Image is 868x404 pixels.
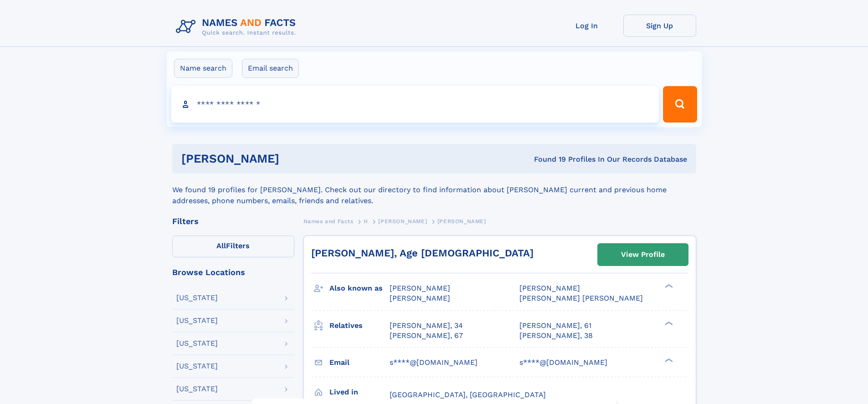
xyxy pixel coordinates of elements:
div: [US_STATE] [176,294,218,302]
a: View Profile [598,244,688,266]
a: [PERSON_NAME], 61 [519,321,591,331]
a: Names and Facts [303,215,354,227]
button: Search Button [663,86,697,123]
div: [US_STATE] [176,340,218,347]
span: [PERSON_NAME] [437,218,486,225]
h3: Lived in [329,384,390,400]
span: [PERSON_NAME] [PERSON_NAME] [519,294,643,302]
h1: [PERSON_NAME] [181,153,407,164]
label: Filters [172,235,294,257]
input: search input [171,86,659,123]
div: We found 19 profiles for [PERSON_NAME]. Check out our directory to find information about [PERSON... [172,174,696,206]
a: [PERSON_NAME] [378,215,427,227]
a: [PERSON_NAME], Age [DEMOGRAPHIC_DATA] [311,247,534,259]
div: [US_STATE] [176,317,218,324]
span: H [364,218,368,225]
a: [PERSON_NAME], 67 [390,331,463,341]
span: All [216,241,226,250]
span: [GEOGRAPHIC_DATA], [GEOGRAPHIC_DATA] [390,390,546,399]
div: [US_STATE] [176,385,218,393]
span: [PERSON_NAME] [390,294,450,302]
span: [PERSON_NAME] [519,284,580,292]
h3: Email [329,355,390,370]
h3: Also known as [329,281,390,296]
img: Logo Names and Facts [172,15,303,39]
label: Name search [174,59,232,78]
div: ❯ [663,283,673,289]
a: Sign Up [623,15,696,37]
div: Browse Locations [172,268,294,276]
label: Email search [242,59,299,78]
a: [PERSON_NAME], 38 [519,331,593,341]
span: [PERSON_NAME] [390,284,450,292]
h3: Relatives [329,318,390,333]
div: ❯ [663,320,673,326]
a: [PERSON_NAME], 34 [390,321,463,331]
div: [US_STATE] [176,363,218,370]
div: View Profile [621,244,665,265]
a: H [364,215,368,227]
div: Found 19 Profiles In Our Records Database [406,154,687,164]
div: ❯ [663,357,673,363]
div: Filters [172,217,294,225]
a: Log In [550,15,623,37]
span: [PERSON_NAME] [378,218,427,225]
